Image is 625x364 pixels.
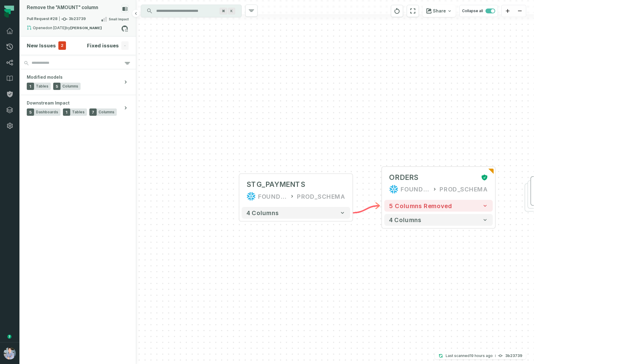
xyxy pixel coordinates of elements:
[36,84,48,89] span: Tables
[98,110,114,115] span: Columns
[353,206,380,213] g: Edge from c8867c613c347eb7857e509391c84b7d to 0dd85c77dd217d0afb16c7d4fb3eff19
[27,25,121,33] div: Opened by
[109,17,129,22] span: Small Impact
[72,110,85,115] span: Tables
[36,110,58,115] span: Dashboards
[70,26,102,30] strong: Barak Fargoun (fargoun)
[389,173,419,182] div: ORDERS
[62,84,78,89] span: Columns
[27,41,129,50] button: New Issues2Fixed issues-
[53,83,60,90] span: 5
[389,216,422,223] span: 4 columns
[89,108,97,116] span: 7
[132,10,140,17] button: Hide browsing panel
[27,83,34,90] span: 1
[27,100,70,106] span: Downstream Impact
[27,16,86,22] span: Pull Request #28 3b23739
[478,174,488,181] div: Certified
[7,334,12,339] div: Tooltip anchor
[440,184,488,194] div: PROD_SCHEMA
[247,209,279,216] span: 4 columns
[58,41,66,50] span: 2
[228,8,235,15] span: Press ⌘ + K to focus the search bar
[435,352,526,359] button: Last scanned[DATE] 4:23:59 AM3b23739
[48,26,66,30] relative-time: Mar 10, 2025, 11:00 PM GMT+2
[4,347,16,359] img: avatar of Alon Nafta
[121,25,129,33] a: View on github
[19,69,136,95] button: Modified models1Tables5Columns
[87,42,119,49] h4: Fixed issues
[121,41,129,50] span: -
[514,5,526,17] button: zoom out
[63,108,70,116] span: 1
[459,5,498,17] button: Collapse all
[219,8,227,15] span: Press ⌘ + K to focus the search bar
[19,95,136,121] button: Downstream Impact5Dashboards1Tables7Columns
[27,5,98,11] div: Remove the "AMOUNT" column
[297,191,345,201] div: PROD_SCHEMA
[502,5,514,17] button: zoom in
[27,42,56,49] h4: New Issues
[401,184,430,194] div: FOUNDATIONAL_DB
[389,202,452,209] span: 5 columns removed
[27,74,63,80] span: Modified models
[423,5,456,17] button: Share
[247,180,306,189] div: STG_PAYMENTS
[470,353,493,358] relative-time: Sep 6, 2025, 4:23 AM GMT+3
[505,354,522,358] h4: 3b23739
[258,191,287,201] div: FOUNDATIONAL_DB
[27,108,34,116] span: 5
[446,353,493,359] p: Last scanned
